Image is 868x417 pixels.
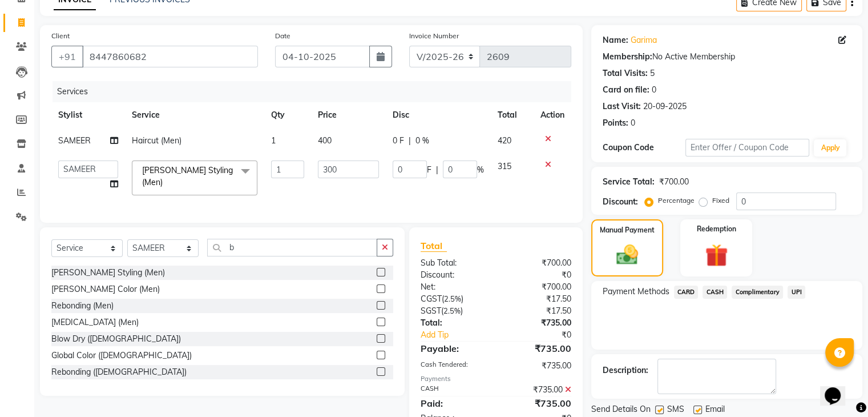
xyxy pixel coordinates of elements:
[631,34,657,46] a: Garima
[603,51,652,63] div: Membership:
[603,117,628,129] div: Points:
[650,67,655,79] div: 5
[631,117,635,129] div: 0
[412,396,496,410] div: Paid:
[58,135,91,146] span: SAMEER
[603,142,685,154] div: Coupon Code
[496,305,580,317] div: ₹17.50
[732,286,783,299] span: Complimentary
[412,281,496,293] div: Net:
[415,135,429,147] span: 0 %
[421,240,447,252] span: Total
[412,257,496,269] div: Sub Total:
[412,305,496,317] div: ( )
[477,164,484,176] span: %
[659,176,689,188] div: ₹700.00
[311,102,386,128] th: Price
[412,329,510,341] a: Add Tip
[603,176,655,188] div: Service Total:
[603,196,638,208] div: Discount:
[600,225,655,235] label: Manual Payment
[703,286,727,299] span: CASH
[820,371,857,406] iframe: chat widget
[491,102,534,128] th: Total
[412,269,496,281] div: Discount:
[609,242,645,267] img: _cash.svg
[427,164,431,176] span: F
[142,165,233,187] span: [PERSON_NAME] Styling (Men)
[412,360,496,372] div: Cash Tendered:
[603,364,648,376] div: Description:
[685,139,810,157] input: Enter Offer / Coupon Code
[163,177,168,187] a: x
[421,374,571,384] div: Payments
[412,317,496,329] div: Total:
[788,286,805,299] span: UPI
[318,135,332,146] span: 400
[409,135,411,147] span: |
[386,102,491,128] th: Disc
[496,342,580,355] div: ₹735.00
[496,360,580,372] div: ₹735.00
[658,195,695,206] label: Percentage
[125,102,264,128] th: Service
[393,135,404,147] span: 0 F
[603,67,648,79] div: Total Visits:
[421,294,442,304] span: CGST
[698,241,735,270] img: _gift.svg
[51,31,70,41] label: Client
[409,31,459,41] label: Invoice Number
[510,329,579,341] div: ₹0
[814,139,846,157] button: Apply
[712,195,729,206] label: Fixed
[51,283,160,295] div: [PERSON_NAME] Color (Men)
[444,294,461,303] span: 2.5%
[496,257,580,269] div: ₹700.00
[436,164,438,176] span: |
[412,293,496,305] div: ( )
[132,135,181,146] span: Haircut (Men)
[51,300,114,312] div: Rebonding (Men)
[674,286,699,299] span: CARD
[496,269,580,281] div: ₹0
[421,306,441,316] span: SGST
[271,135,276,146] span: 1
[412,384,496,396] div: CASH
[603,101,641,113] div: Last Visit:
[207,239,377,256] input: Search or Scan
[534,102,571,128] th: Action
[51,366,187,378] div: Rebonding ([DEMOGRAPHIC_DATA])
[496,396,580,410] div: ₹735.00
[643,101,687,113] div: 20-09-2025
[498,135,511,146] span: 420
[51,102,125,128] th: Stylist
[697,224,736,234] label: Redemption
[496,317,580,329] div: ₹735.00
[498,161,511,171] span: 315
[412,342,496,355] div: Payable:
[51,350,192,362] div: Global Color ([DEMOGRAPHIC_DATA])
[603,286,669,298] span: Payment Methods
[51,46,83,67] button: +91
[275,31,290,41] label: Date
[603,34,628,46] div: Name:
[603,84,649,96] div: Card on file:
[443,306,461,315] span: 2.5%
[51,267,165,279] div: [PERSON_NAME] Styling (Men)
[264,102,311,128] th: Qty
[496,384,580,396] div: ₹735.00
[652,84,656,96] div: 0
[82,46,258,67] input: Search by Name/Mobile/Email/Code
[496,293,580,305] div: ₹17.50
[51,333,181,345] div: Blow Dry ([DEMOGRAPHIC_DATA])
[603,51,851,63] div: No Active Membership
[496,281,580,293] div: ₹700.00
[51,316,139,328] div: [MEDICAL_DATA] (Men)
[53,81,580,102] div: Services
